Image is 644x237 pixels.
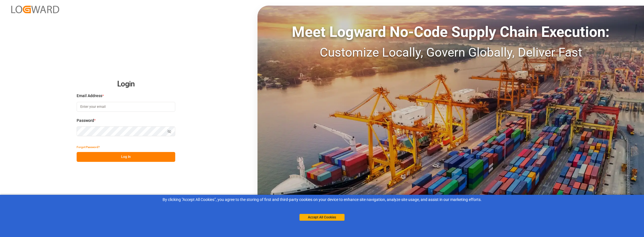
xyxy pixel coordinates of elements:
[11,6,59,13] img: Logward_new_orange.png
[77,152,175,162] button: Log In
[77,93,102,99] span: Email Address
[4,197,640,203] div: By clicking "Accept All Cookies”, you agree to the storing of first and third-party cookies on yo...
[77,118,94,124] span: Password
[77,142,100,152] button: Forgot Password?
[299,214,345,221] button: Accept All Cookies
[257,21,644,43] div: Meet Logward No-Code Supply Chain Execution:
[77,102,175,112] input: Enter your email
[77,75,175,93] h2: Login
[257,43,644,62] div: Customize Locally, Govern Globally, Deliver Fast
